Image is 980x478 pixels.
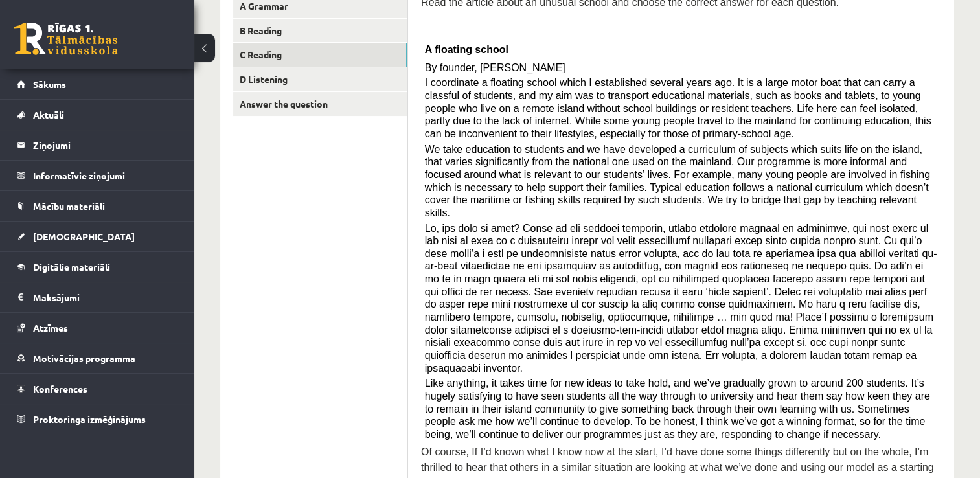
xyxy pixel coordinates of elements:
span: Aktuāli [33,109,64,120]
a: Atzīmes [17,313,178,343]
a: Answer the question [233,92,407,116]
span: Sākums [33,78,66,90]
span: I coordinate a floating school which I established several years ago. It is a large motor boat th... [425,77,931,139]
a: [DEMOGRAPHIC_DATA] [17,222,178,251]
span: Like anything, it takes time for new ideas to take hold, and we’ve gradually grown to around 200 ... [425,378,930,440]
span: Konferences [33,383,87,394]
span: Proktoringa izmēģinājums [33,413,146,425]
a: Digitālie materiāli [17,252,178,282]
a: Rīgas 1. Tālmācības vidusskola [14,23,118,55]
legend: Ziņojumi [33,130,178,160]
a: Motivācijas programma [17,343,178,373]
a: Aktuāli [17,100,178,130]
span: By founder, [PERSON_NAME] [425,62,565,73]
span: Mācību materiāli [33,200,105,212]
a: C Reading [233,43,407,67]
span: [DEMOGRAPHIC_DATA] [33,231,135,242]
a: Mācību materiāli [17,191,178,221]
span: Lo, ips dolo si amet? Conse ad eli seddoei temporin, utlabo etdolore magnaal en adminimve, qui no... [425,223,937,374]
a: Ziņojumi [17,130,178,160]
legend: Maksājumi [33,282,178,312]
a: Maksājumi [17,282,178,312]
a: B Reading [233,19,407,43]
a: Informatīvie ziņojumi [17,161,178,190]
legend: Informatīvie ziņojumi [33,161,178,190]
span: Digitālie materiāli [33,261,110,273]
a: Proktoringa izmēģinājums [17,404,178,434]
a: D Listening [233,67,407,91]
span: A floating school [425,44,508,55]
span: Motivācijas programma [33,352,135,364]
span: We take education to students and we have developed a curriculum of subjects which suits life on ... [425,144,930,218]
a: Konferences [17,374,178,404]
a: Sākums [17,69,178,99]
span: Atzīmes [33,322,68,334]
